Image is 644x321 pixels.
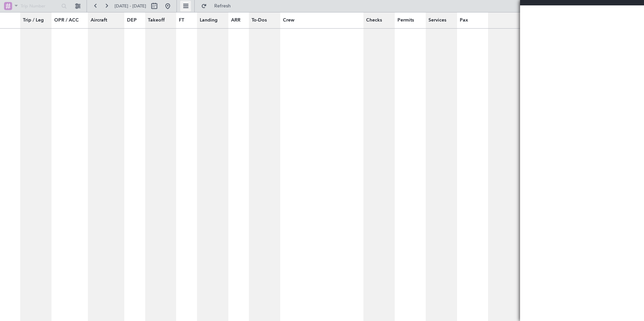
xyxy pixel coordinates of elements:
[200,17,218,24] span: Landing
[198,1,238,11] button: Refresh
[23,17,44,24] span: Trip / Leg
[283,17,294,24] span: Crew
[397,17,414,24] span: Permits
[231,17,240,24] span: ARR
[428,17,446,24] span: Services
[252,17,267,24] span: To-Dos
[208,4,236,8] span: Refresh
[460,17,468,24] span: Pax
[366,17,382,24] span: Checks
[54,17,79,24] span: OPR / ACC
[148,17,165,24] span: Takeoff
[179,17,184,24] span: FT
[91,17,107,24] span: Aircraft
[127,17,137,24] span: DEP
[115,3,146,9] span: [DATE] - [DATE]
